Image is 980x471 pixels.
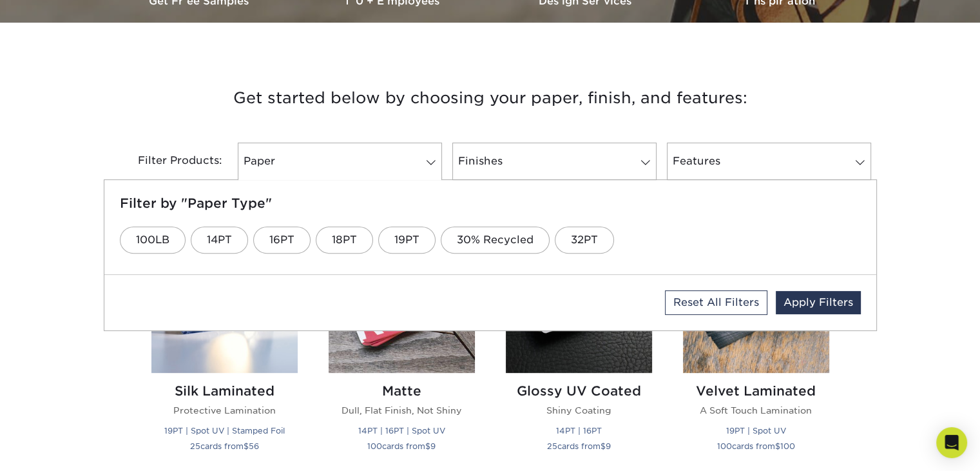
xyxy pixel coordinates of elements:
p: A Soft Touch Lamination [683,404,829,417]
span: $ [244,441,249,451]
small: 19PT | Spot UV | Stamped Foil [164,426,285,436]
small: cards from [717,441,795,451]
small: 14PT | 16PT [556,426,602,436]
h2: Glossy UV Coated [506,383,652,399]
a: Apply Filters [776,291,861,314]
a: Finishes [452,143,657,180]
a: 18PT [316,226,373,254]
small: 19PT | Spot UV [726,426,786,436]
a: Paper [238,143,442,180]
span: 100 [717,441,732,451]
a: Glossy UV Coated Business Cards Glossy UV Coated Shiny Coating 14PT | 16PT 25cards from$9 [506,226,652,468]
a: Velvet Laminated Business Cards Velvet Laminated A Soft Touch Lamination 19PT | Spot UV 100cards ... [683,226,829,468]
p: Shiny Coating [506,404,652,417]
h2: Matte [329,383,475,399]
small: cards from [547,441,611,451]
a: 100LB [120,226,186,254]
a: 16PT [253,226,311,254]
a: Reset All Filters [665,290,767,315]
a: Silk Laminated Business Cards Silk Laminated Protective Lamination 19PT | Spot UV | Stamped Foil ... [151,226,298,468]
a: 30% Recycled [441,226,550,254]
p: Protective Lamination [151,404,298,417]
div: Open Intercom Messenger [936,427,967,458]
a: 14PT [191,226,248,254]
span: 9 [430,441,436,451]
span: 25 [547,441,557,451]
h2: Silk Laminated [151,383,298,399]
span: 25 [190,441,200,451]
a: 19PT [378,226,436,254]
small: 14PT | 16PT | Spot UV [358,426,445,436]
small: cards from [367,441,436,451]
a: Features [667,143,871,180]
h3: Get started below by choosing your paper, finish, and features: [113,69,867,127]
p: Dull, Flat Finish, Not Shiny [329,404,475,417]
h2: Velvet Laminated [683,383,829,399]
span: 56 [249,441,259,451]
span: 9 [606,441,611,451]
div: Filter Products: [104,143,233,180]
span: $ [600,441,606,451]
span: $ [775,441,780,451]
span: 100 [780,441,795,451]
a: Matte Business Cards Matte Dull, Flat Finish, Not Shiny 14PT | 16PT | Spot UV 100cards from$9 [329,226,475,468]
span: 100 [367,441,382,451]
h5: Filter by "Paper Type" [120,195,861,211]
small: cards from [190,441,259,451]
a: 32PT [555,226,614,254]
span: $ [425,441,430,451]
